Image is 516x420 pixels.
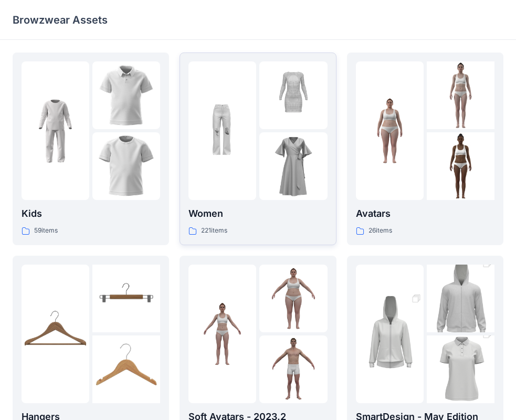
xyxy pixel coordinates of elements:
img: folder 2 [92,61,160,129]
img: folder 1 [22,97,89,165]
img: folder 2 [427,61,494,129]
p: Kids [22,206,160,221]
p: 26 items [368,225,392,236]
img: folder 3 [92,335,160,403]
a: folder 1folder 2folder 3Women221items [180,52,336,245]
a: folder 1folder 2folder 3Avatars26items [347,52,503,245]
p: 221 items [201,225,227,236]
img: folder 3 [259,335,327,403]
img: folder 1 [356,97,424,165]
img: folder 3 [259,132,327,200]
p: Women [188,206,327,221]
p: Browzwear Assets [13,13,108,27]
img: folder 2 [427,248,494,350]
img: folder 1 [356,283,424,385]
img: folder 1 [188,300,256,367]
img: folder 3 [92,132,160,200]
img: folder 1 [188,97,256,165]
img: folder 1 [22,300,89,367]
p: Avatars [356,206,494,221]
img: folder 2 [259,265,327,332]
img: folder 2 [92,265,160,332]
img: folder 2 [259,61,327,129]
p: 59 items [34,225,58,236]
a: folder 1folder 2folder 3Kids59items [13,52,169,245]
img: folder 3 [427,132,494,200]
